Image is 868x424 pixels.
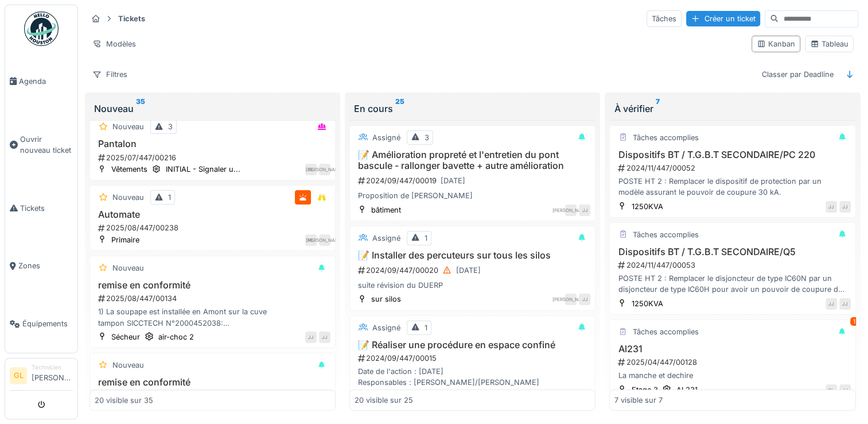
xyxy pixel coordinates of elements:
strong: Tickets [114,13,150,24]
a: Tickets [5,179,77,237]
div: 2024/09/447/00015 [357,353,590,364]
div: 1 [850,317,858,326]
span: Agenda [19,76,73,87]
div: GL [826,384,837,396]
h3: Al231 [614,344,850,354]
div: 1 [168,192,171,203]
div: 1) La soupape est installée en Amont sur la cuve tampon SICCTECH N°2000452038: Soupape NGI N°0193... [95,306,330,328]
div: Date de l'action : [DATE] Responsables : [PERSON_NAME]/[PERSON_NAME] [355,366,590,388]
div: Kanban [757,38,795,49]
div: AL231 [676,384,697,395]
h3: remise en conformité [95,377,330,388]
div: 3 [425,132,429,143]
div: [PERSON_NAME] [319,234,330,246]
div: JJ [839,201,851,213]
div: 2025/04/447/00128 [617,357,850,368]
div: suite révision du DUERP [355,280,590,291]
sup: 25 [395,102,404,115]
div: [PERSON_NAME] [565,205,577,216]
div: [PERSON_NAME] [319,164,330,175]
div: POSTE HT 2 : Remplacer le disjoncteur de type IC60N par un disjoncteur de type IC60H pour avoir u... [614,273,850,295]
h3: Automate [95,209,330,220]
h3: remise en conformité [95,280,330,291]
div: 7 visible sur 7 [614,395,663,406]
a: Zones [5,237,77,295]
div: 2024/09/447/00019 [357,174,590,188]
div: Nouveau [94,102,331,115]
div: 1 [425,322,427,333]
div: JJ [826,201,837,213]
div: 2024/11/447/00053 [617,260,850,271]
div: Modèles [87,36,141,52]
img: Badge_color-CXgf-gQk.svg [24,11,59,46]
div: Créer un ticket [686,11,760,26]
div: JJ [319,332,330,343]
div: POSTE HT 2 : Remplacer le dispositif de protection par un modèle assurant le pouvoir de coupure 3... [614,176,850,198]
span: Ouvrir nouveau ticket [20,134,73,156]
div: sur silos [371,294,401,304]
div: 20 visible sur 25 [355,395,413,406]
div: 2024/11/447/00052 [617,163,850,174]
div: JJ [839,298,851,310]
h3: 📝 Amélioration propreté et l'entretien du pont bascule - rallonger bavette + autre amélioration [355,149,590,171]
div: Tâches accomplies [632,229,698,240]
span: Tickets [20,203,73,214]
li: [PERSON_NAME] [32,363,73,388]
div: Nouveau [112,192,144,203]
div: 20 visible sur 35 [95,395,153,406]
span: Équipements [22,318,73,329]
div: [PERSON_NAME] [565,294,577,305]
sup: 35 [136,102,145,115]
div: JJ [839,384,851,396]
li: GL [10,367,27,384]
span: Zones [18,260,73,271]
div: Tâches [647,10,682,27]
div: 2025/08/447/00134 [97,293,330,304]
div: Tâches accomplies [632,132,698,143]
div: ML [305,234,317,246]
div: Vêtements [111,164,147,175]
div: Nouveau [112,121,144,132]
a: Ouvrir nouveau ticket [5,110,77,179]
div: GL [305,164,317,175]
div: Assigné [372,132,400,143]
h3: 📝 Réaliser une procédure en espace confiné [355,340,590,350]
div: 1250KVA [631,298,663,309]
div: Filtres [87,66,133,83]
div: 3 [168,121,173,132]
div: JJ [579,294,590,305]
div: Tableau [810,38,848,49]
div: Etage 3 [631,384,657,395]
div: Tâches accomplies [632,326,698,337]
div: Assigné [372,322,400,333]
div: air-choc 2 [158,332,194,342]
div: Nouveau [112,263,144,273]
h3: 📝 Installer des percuteurs sur tous les silos [355,250,590,261]
div: JJ [826,298,837,310]
div: JJ [579,205,590,216]
div: Classer par Deadline [757,66,839,83]
div: Primaire [111,234,139,245]
div: En cours [354,102,591,115]
div: 2025/08/447/00238 [97,222,330,233]
div: 2024/09/447/00020 [357,263,590,277]
sup: 7 [655,102,659,115]
a: Équipements [5,295,77,353]
div: [DATE] [441,175,465,186]
div: La manche et dechire [614,370,850,381]
div: Proposition de [PERSON_NAME] [355,190,590,201]
div: 2025/07/447/00216 [97,152,330,163]
h3: Dispositifs BT / T.G.B.T SECONDAIRE/PC 220 [614,149,850,160]
div: 1250KVA [631,201,663,212]
div: Assigné [372,233,400,244]
div: Nouveau [112,360,144,371]
div: Technicien [32,363,73,372]
div: À vérifier [614,102,851,115]
a: Agenda [5,52,77,110]
div: JJ [305,332,317,343]
div: Sécheur [111,332,140,342]
h3: Dispositifs BT / T.G.B.T SECONDAIRE/Q5 [614,246,850,257]
div: 1 [425,233,427,244]
a: GL Technicien[PERSON_NAME] [10,363,73,391]
h3: Pantalon [95,138,330,149]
